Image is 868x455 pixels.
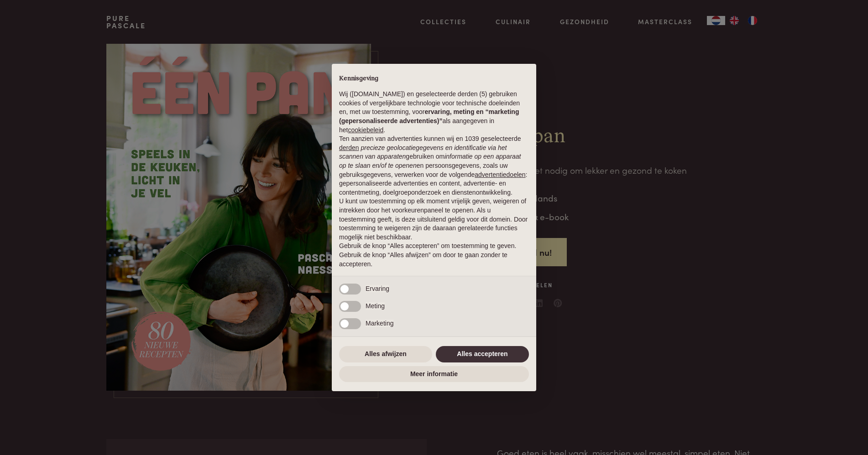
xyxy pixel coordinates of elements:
button: Alles accepteren [436,346,529,362]
button: derden [339,144,359,153]
button: Alles afwijzen [339,346,432,362]
em: precieze geolocatiegegevens en identificatie via het scannen van apparaten [339,144,507,160]
span: Ervaring [366,285,389,292]
span: Marketing [366,320,393,327]
strong: ervaring, meting en “marketing (gepersonaliseerde advertenties)” [339,108,519,124]
em: informatie op een apparaat op te slaan en/of te openen [339,153,521,169]
p: Wij ([DOMAIN_NAME]) en geselecteerde derden (5) gebruiken cookies of vergelijkbare technologie vo... [339,90,529,134]
a: cookiebeleid [348,126,383,134]
p: Ten aanzien van advertenties kunnen wij en 1039 geselecteerde gebruiken om en persoonsgegevens, z... [339,134,529,197]
button: advertentiedoelen [475,171,525,180]
button: Meer informatie [339,366,529,383]
p: U kunt uw toestemming op elk moment vrijelijk geven, weigeren of intrekken door het voorkeurenpan... [339,197,529,242]
span: Meting [366,302,385,310]
h2: Kennisgeving [339,75,529,83]
p: Gebruik de knop “Alles accepteren” om toestemming te geven. Gebruik de knop “Alles afwijzen” om d... [339,242,529,269]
